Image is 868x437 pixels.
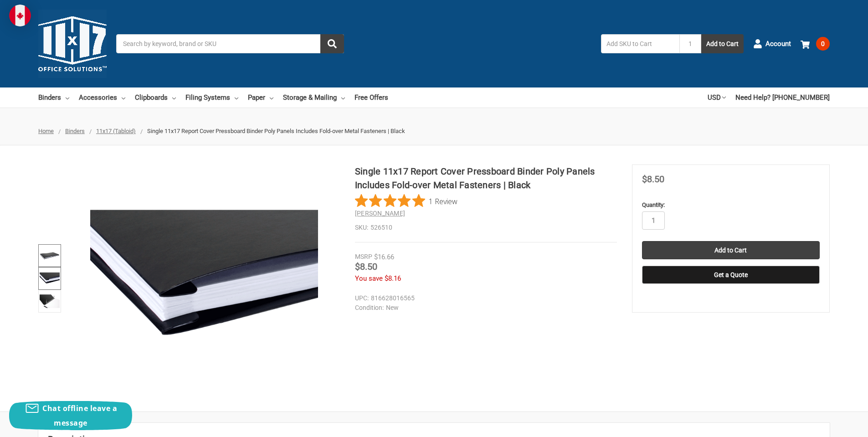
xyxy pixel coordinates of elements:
[9,5,31,26] img: duty and tax information for Canada
[385,274,401,283] span: $8.16
[147,128,405,134] span: Single 11x17 Report Cover Pressboard Binder Poly Panels Includes Fold-over Metal Fasteners | Black
[42,403,117,428] span: Chat offline leave a message
[65,128,85,134] a: Binders
[355,194,457,208] button: Rated 5 out of 5 stars from 1 reviews. Jump to reviews.
[355,274,383,283] span: You save
[765,39,791,49] span: Account
[90,165,318,392] img: Single 11x17 Report Cover Pressboard Binder Poly Panels Includes Fold-over Metal Fasteners | Black
[374,253,394,261] span: $16.66
[642,201,820,210] label: Quantity:
[642,241,820,259] input: Add to Cart
[135,87,176,108] a: Clipboards
[116,34,344,53] input: Search by keyword, brand or SKU
[355,303,613,313] dd: New
[735,87,830,108] a: Need Help? [PHONE_NUMBER]
[355,293,613,303] dd: 816628016565
[355,165,617,192] h1: Single 11x17 Report Cover Pressboard Binder Poly Panels Includes Fold-over Metal Fasteners | Black
[355,252,372,262] div: MSRP
[355,303,384,313] dt: Condition:
[96,128,136,134] a: 11x17 (Tabloid)
[801,32,830,56] a: 0
[38,87,69,108] a: Binders
[40,291,60,311] img: Ruby Paulina 11x17 Pressboard Binder
[601,34,679,53] input: Add SKU to Cart
[9,401,132,430] button: Chat offline leave a message
[753,32,791,56] a: Account
[283,87,345,108] a: Storage & Mailing
[248,87,273,108] a: Paper
[355,210,405,217] a: [PERSON_NAME]
[642,174,664,185] span: $8.50
[355,261,377,272] span: $8.50
[40,268,60,288] img: Single 11x17 Report Cover Pressboard Binder Poly Panels Includes Fold-over Metal Fasteners | Black
[79,87,125,108] a: Accessories
[38,128,54,134] a: Home
[40,246,60,266] img: Single 11x17 Report Cover Pressboard Binder Poly Panels Includes Fold-over Metal Fasteners | Black
[355,223,617,232] dd: 526510
[429,194,457,208] span: 1 Review
[701,34,744,53] button: Add to Cart
[816,37,830,51] span: 0
[642,266,820,284] button: Get a Quote
[354,87,388,108] a: Free Offers
[355,293,369,303] dt: UPC:
[185,87,238,108] a: Filing Systems
[38,10,107,78] img: 11x17.com
[708,87,726,108] a: USD
[355,223,368,232] dt: SKU:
